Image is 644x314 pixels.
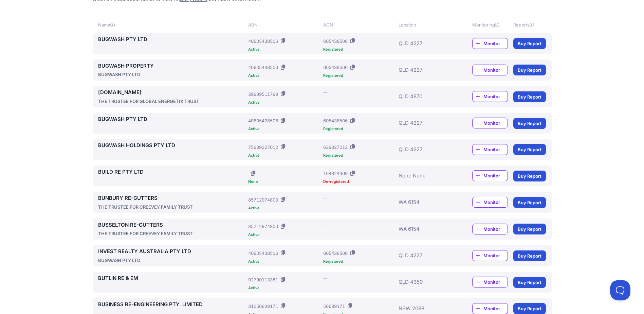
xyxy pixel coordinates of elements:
div: QLD 4350 [399,275,452,290]
div: -- [323,194,327,201]
div: None None [399,168,452,184]
div: 31056639171 [248,303,278,310]
a: Monitor [472,118,508,128]
div: THE TRUSTEE FOR CREEVEY FAMILY TRUST [98,204,246,210]
a: Monitor [472,91,508,102]
div: 40605438506 [248,250,278,257]
a: Buy Report [513,250,546,261]
div: Registered [323,127,395,131]
a: BUILD RE PTY LTD [98,168,246,176]
span: Monitor [483,279,508,285]
div: QLD 4870 [399,89,452,105]
span: Monitor [483,146,508,153]
a: Monitor [472,144,508,155]
a: Buy Report [513,303,546,314]
a: Monitor [472,250,508,261]
div: Name [98,21,246,28]
a: BUGWASH PROPERTY [98,62,246,70]
a: Monitor [472,224,508,234]
div: Active [248,260,320,263]
div: QLD 4227 [399,248,452,264]
a: Buy Report [513,224,546,234]
div: QLD 4227 [399,36,452,51]
a: Buy Report [513,118,546,129]
span: Monitor [483,252,508,259]
div: Reports [513,21,546,28]
div: -- [323,221,327,228]
div: Registered [323,74,395,77]
a: Monitor [472,197,508,208]
a: Buy Report [513,91,546,102]
div: Registered [323,260,395,263]
div: Monitoring [472,21,508,28]
div: 40605438506 [248,38,278,45]
div: 639327012 [323,144,348,151]
a: BUSINESS RE-ENGINEERING PTY. LIMITED [98,301,246,309]
div: 605438506 [323,64,348,71]
div: -- [323,275,327,281]
div: QLD 4227 [399,62,452,78]
span: Monitor [483,67,508,73]
div: QLD 4227 [399,116,452,131]
div: 40605438506 [248,64,278,71]
div: None [248,180,320,184]
div: Active [248,154,320,157]
div: 85712974800 [248,196,278,203]
a: BUTLIN RE & EM [98,275,246,282]
div: Active [248,286,320,290]
a: Monitor [472,38,508,49]
a: BUGWASH HOLDINGS PTY LTD [98,142,246,150]
span: Monitor [483,226,508,232]
div: Active [248,206,320,210]
div: 75639327012 [248,144,278,151]
div: QLD 4227 [399,142,452,157]
div: Active [248,74,320,77]
a: BUGWASH PTY LTD [98,116,246,123]
div: Active [248,127,320,131]
a: [DOMAIN_NAME] [98,89,246,97]
div: 605438506 [323,38,348,45]
a: BUGWASH PTY LTD [98,36,246,43]
a: Monitor [472,303,508,314]
span: Monitor [483,305,508,312]
a: Buy Report [513,38,546,49]
span: Monitor [483,120,508,126]
div: Registered [323,48,395,51]
div: 39639511799 [248,91,278,98]
span: Monitor [483,172,508,179]
div: WA 6154 [399,194,452,210]
iframe: Toggle Customer Support [610,280,630,300]
div: Active [248,101,320,104]
a: Buy Report [513,144,546,155]
span: Monitor [483,93,508,100]
div: -- [323,89,327,95]
div: 85712974800 [248,223,278,230]
div: Active [248,233,320,237]
div: ACN [323,21,395,28]
div: Location [399,21,452,28]
a: Buy Report [513,277,546,288]
div: THE TRUSTEE FOR CREEVEY FAMILY TRUST [98,230,246,237]
div: 40605438506 [248,117,278,124]
div: WA 6154 [399,221,452,237]
div: Registered [323,154,395,157]
a: Monitor [472,65,508,75]
div: ABN [248,21,320,28]
span: Monitor [483,40,508,47]
div: BUGWASH PTY LTD [98,257,246,264]
span: Monitor [483,199,508,206]
div: 164324369 [323,170,348,177]
div: Active [248,48,320,51]
a: Monitor [472,170,508,181]
div: De-registered [323,180,395,184]
div: 605438506 [323,117,348,124]
a: BUSSELTON RE-GUTTERS [98,221,246,229]
a: Buy Report [513,65,546,75]
a: Buy Report [513,197,546,208]
div: THE TRUSTEE FOR GLOBAL ENERGETIX TRUST [98,98,246,105]
a: BUNBURY RE-GUTTERS [98,194,246,202]
div: BUGWASH PTY LTD [98,71,246,78]
a: Buy Report [513,171,546,181]
a: INVEST REALTY AUSTRALIA PTY LTD [98,248,246,256]
div: 92790113351 [248,276,278,283]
